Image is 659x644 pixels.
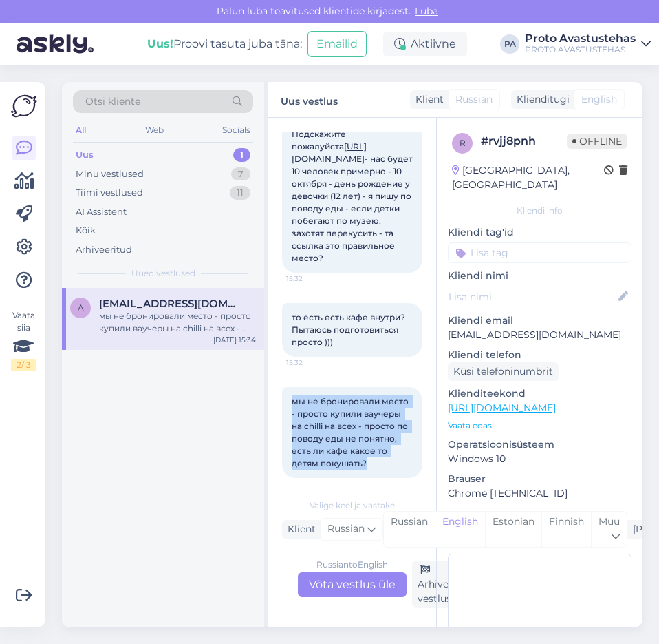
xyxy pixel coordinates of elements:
[448,362,559,381] div: Küsi telefoninumbrit
[11,309,36,371] div: Vaata siia
[11,93,37,119] img: Askly Logo
[282,522,316,537] div: Klient
[286,357,338,368] span: 15:32
[76,243,132,257] div: Arhiveeritud
[448,348,631,362] p: Kliendi telefon
[412,561,466,608] div: Arhiveeri vestlus
[286,273,338,284] span: 15:32
[525,44,636,55] div: PROTO AVASTUSTEHAS
[511,92,570,107] div: Klienditugi
[230,186,250,200] div: 11
[76,148,94,162] div: Uus
[99,310,256,335] div: мы не бронировали место - просто купили ваучеры на chilli на всех - просто по поводу еды не понят...
[282,499,422,512] div: Valige keel ja vastake
[384,512,435,547] div: Russian
[147,37,173,50] b: Uus!
[541,512,591,547] div: Finnish
[460,138,466,148] span: r
[131,267,195,280] span: Uued vestlused
[76,205,127,219] div: AI Assistent
[292,129,415,263] span: Подскажите пожалуйста - нас будет 10 человек примерно - 10 октября - день рождение у девочки (12 ...
[292,396,411,468] span: мы не бронировали место - просто купили ваучеры на chilli на всех - просто по поводу еды не понят...
[448,486,631,501] p: Chrome [TECHNICAL_ID]
[411,5,442,17] span: Luba
[292,312,407,347] span: то есть есть кафе внутри? Пытаюсь подготовиться просто )))
[11,359,36,371] div: 2 / 3
[448,437,631,452] p: Operatsioonisüsteem
[449,289,616,304] input: Lisa nimi
[598,515,620,528] span: Muu
[567,134,627,149] span: Offline
[281,90,338,109] label: Uus vestlus
[448,269,631,283] p: Kliendi nimi
[383,32,467,56] div: Aktiivne
[448,313,631,328] p: Kliendi email
[76,224,96,238] div: Kõik
[316,559,388,571] div: Russian to English
[213,335,256,345] div: [DATE] 15:34
[233,148,250,162] div: 1
[219,121,253,139] div: Socials
[448,205,631,217] div: Kliendi info
[448,419,631,432] p: Vaata edasi ...
[448,452,631,466] p: Windows 10
[76,186,143,200] div: Tiimi vestlused
[525,33,651,55] a: Proto AvastustehasPROTO AVASTUSTEHAS
[298,572,407,597] div: Võta vestlus üle
[448,472,631,486] p: Brauser
[435,512,485,547] div: English
[231,167,250,181] div: 7
[448,402,556,414] a: [URL][DOMAIN_NAME]
[410,92,444,107] div: Klient
[85,94,140,109] span: Otsi kliente
[142,121,166,139] div: Web
[147,36,302,52] div: Proovi tasuta juba täna:
[327,521,365,537] span: Russian
[525,33,636,44] div: Proto Avastustehas
[448,386,631,401] p: Klienditeekond
[448,225,631,240] p: Kliendi tag'id
[455,92,493,107] span: Russian
[448,242,631,263] input: Lisa tag
[452,163,604,192] div: [GEOGRAPHIC_DATA], [GEOGRAPHIC_DATA]
[73,121,89,139] div: All
[307,31,367,57] button: Emailid
[78,302,84,313] span: a
[481,133,567,149] div: # rvjj8pnh
[581,92,617,107] span: English
[500,34,519,54] div: PA
[485,512,541,547] div: Estonian
[448,328,631,342] p: [EMAIL_ADDRESS][DOMAIN_NAME]
[76,167,144,181] div: Minu vestlused
[99,298,242,310] span: aleks.siroki@gmail.com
